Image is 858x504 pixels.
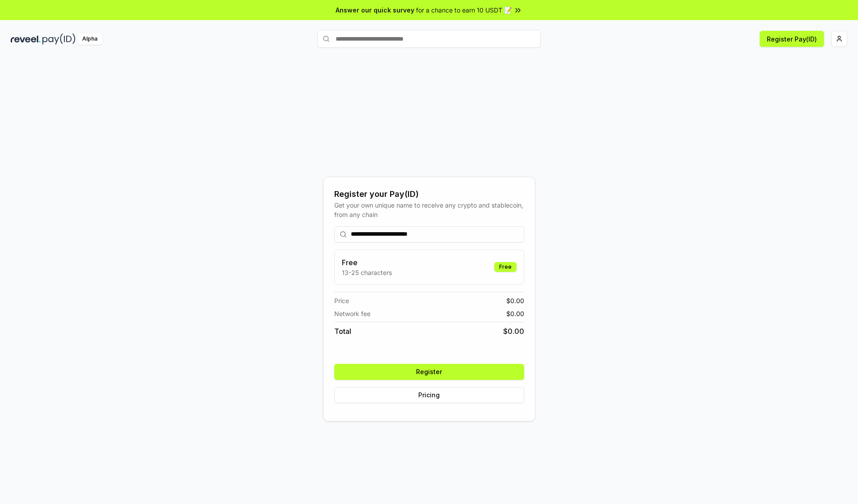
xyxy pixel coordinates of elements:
[334,296,349,305] span: Price
[334,364,524,380] button: Register
[77,33,102,45] div: Alpha
[334,188,524,200] div: Register your Pay(ID)
[342,257,392,268] h3: Free
[42,33,76,45] img: pay_id
[334,309,370,318] span: Network fee
[506,296,524,305] span: $ 0.00
[336,5,414,15] span: Answer our quick survey
[494,262,517,272] div: Free
[334,326,351,337] span: Total
[760,31,824,47] button: Register Pay(ID)
[334,387,524,403] button: Pricing
[11,33,41,45] img: reveel_dark
[342,268,392,277] p: 13-25 characters
[503,326,524,337] span: $ 0.00
[416,5,512,15] span: for a chance to earn 10 USDT 📝
[334,200,524,219] div: Get your own unique name to receive any crypto and stablecoin, from any chain
[506,309,524,318] span: $ 0.00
